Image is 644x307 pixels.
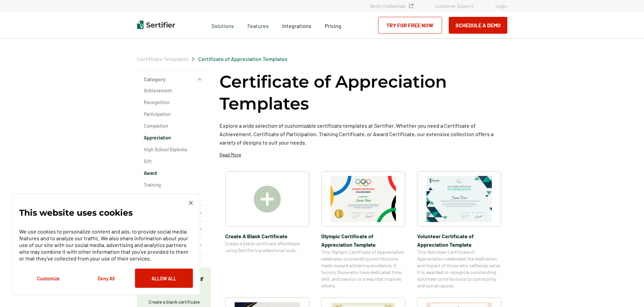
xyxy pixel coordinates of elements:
img: Volunteer Certificate of Appreciation Template [427,176,492,222]
button: Allow All [135,269,193,288]
a: Participation [144,111,204,118]
a: Recognition [144,99,204,106]
a: Olympic Certificate of Appreciation​ TemplateOlympic Certificate of Appreciation​ TemplateThis Ol... [321,171,405,289]
a: Appreciation [144,134,204,141]
a: Customer Support [435,3,474,9]
a: Certificate of Appreciation Templates [198,56,287,62]
p: This website uses cookies [19,209,133,216]
a: High School Diploma [144,146,204,153]
span: Olympic Certificate of Appreciation​ Template [321,232,405,249]
a: Completion [144,123,204,129]
span: Features [247,21,269,29]
span: Certificate Templates [137,56,189,62]
button: Category [137,71,211,87]
a: Try for Free Now [378,17,442,34]
span: This Olympic Certificate of Appreciation celebrates outstanding contributions made toward achievi... [321,249,405,289]
a: Award [144,170,204,177]
button: Customize [19,269,77,288]
div: Category [137,87,211,206]
iframe: Chat Widget [610,275,644,307]
img: Sertifier | Digital Credentialing Platform [137,21,175,29]
button: Deny All [77,269,135,288]
span: Certificate of Appreciation Templates [198,56,287,62]
span: Create A Blank Certificate [225,232,309,240]
span: This Volunteer Certificate of Appreciation celebrates the dedication and impact of those who self... [417,249,501,289]
span: Create a blank certificate effortlessly using Sertifier’s professional tools. [225,240,309,254]
a: Achievement [144,87,204,94]
span: Solutions [211,21,234,29]
img: Olympic Certificate of Appreciation​ Template [331,176,396,222]
p: Explore a wide selection of customizable certificate templates at Sertifier. Whether you need a C... [219,121,507,147]
button: Schedule a Demo [449,17,507,34]
a: Integrations [282,21,311,29]
img: Create A Blank Certificate [254,186,281,213]
span: Volunteer Certificate of Appreciation Template [417,232,501,249]
a: Certificate Templates [137,56,189,62]
a: Verify Credentials [370,3,413,9]
a: Pricing [325,21,341,29]
a: Login [496,3,507,9]
p: We use cookies to personalize content and ads, to provide social media features and to analyze ou... [19,228,193,262]
img: Cookie Popup Close [189,201,193,205]
span: Pricing [325,23,341,29]
h1: Certificate of Appreciation Templates [219,71,507,115]
a: Gift [144,158,204,165]
a: Training [144,182,204,188]
img: Verified [409,4,413,8]
p: Read More [219,151,241,158]
div: Breadcrumb [137,56,287,62]
a: Volunteer Certificate of Appreciation TemplateVolunteer Certificate of Appreciation TemplateThis ... [417,171,501,289]
span: Integrations [282,23,311,29]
